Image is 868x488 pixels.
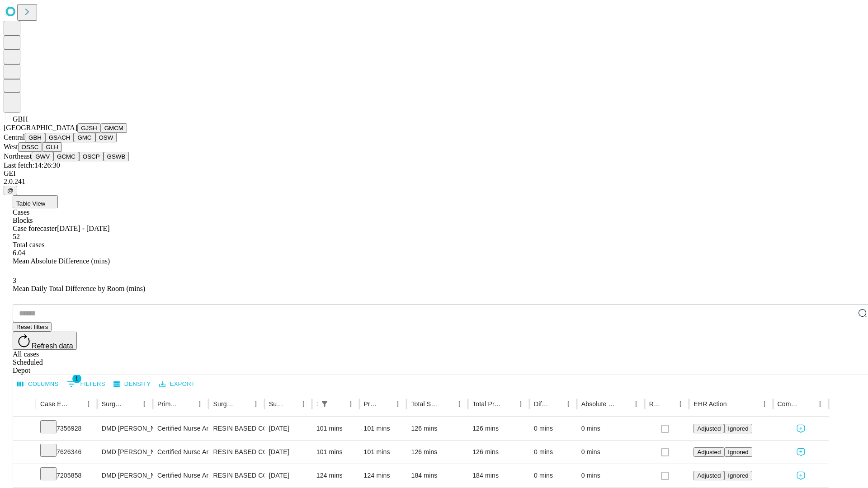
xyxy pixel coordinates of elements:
button: Menu [250,398,262,410]
button: GBH [25,133,45,142]
button: Adjusted [693,447,724,457]
span: 6.04 [13,249,25,257]
div: [DATE] [269,464,307,487]
span: Table View [16,200,45,207]
div: 0 mins [534,417,572,440]
button: Sort [661,398,674,410]
button: Menu [514,398,527,410]
div: Certified Nurse Anesthetist [157,417,204,440]
button: Menu [453,398,466,410]
div: 0 mins [581,441,640,464]
button: Sort [549,398,562,410]
div: 124 mins [364,464,402,487]
div: 0 mins [581,464,640,487]
div: EHR Action [693,400,726,408]
span: Total cases [13,241,44,249]
div: 101 mins [364,441,402,464]
button: Menu [138,398,151,410]
button: Sort [379,398,392,410]
div: Case Epic Id [40,400,69,408]
div: 184 mins [472,464,525,487]
button: OSSC [18,142,42,152]
button: Sort [181,398,193,410]
button: Reset filters [13,322,52,332]
button: Expand [18,468,31,484]
button: Menu [193,398,206,410]
div: Predicted In Room Duration [364,400,378,408]
div: 101 mins [316,417,355,440]
button: Sort [332,398,344,410]
div: 126 mins [472,441,525,464]
button: GWV [32,152,53,161]
div: Surgery Date [269,400,283,408]
span: [GEOGRAPHIC_DATA] [4,124,77,131]
span: 52 [13,233,20,240]
div: Certified Nurse Anesthetist [157,441,204,464]
span: Last fetch: 14:26:30 [4,161,60,169]
div: DMD [PERSON_NAME] Dmd [102,417,148,440]
button: Show filters [65,377,108,391]
div: Surgery Name [213,400,236,408]
button: Sort [440,398,453,410]
span: [DATE] - [DATE] [57,225,109,232]
button: Sort [617,398,630,410]
span: 1 [72,374,81,383]
button: Ignored [724,424,752,433]
button: Adjusted [693,424,724,433]
button: Expand [18,421,31,437]
button: Sort [728,398,741,410]
div: 126 mins [472,417,525,440]
span: Adjusted [697,472,721,479]
button: GCMC [53,152,79,161]
button: Show filters [318,398,331,410]
div: 7626346 [40,441,93,464]
button: GMCM [101,123,127,133]
button: Menu [630,398,642,410]
span: Refresh data [32,342,73,350]
div: Absolute Difference [581,400,616,408]
div: 7356928 [40,417,93,440]
div: RESIN BASED COMPOSITE 3 SURFACES, POSTERIOR [213,464,259,487]
button: GJSH [77,123,101,133]
button: Menu [82,398,95,410]
button: OSW [95,133,117,142]
button: Menu [562,398,575,410]
button: Menu [392,398,404,410]
div: Comments [778,400,800,408]
button: Density [111,377,153,391]
button: OSCP [79,152,104,161]
div: 184 mins [411,464,463,487]
div: Certified Nurse Anesthetist [157,464,204,487]
div: 101 mins [316,441,355,464]
div: Resolved in EHR [649,400,661,408]
div: 101 mins [364,417,402,440]
div: RESIN BASED COMPOSITE 1 SURFACE, POSTERIOR [213,441,259,464]
button: Menu [758,398,771,410]
button: Refresh data [13,332,77,350]
button: GLH [42,142,61,152]
div: Total Predicted Duration [472,400,501,408]
button: GSWB [104,152,129,161]
button: Sort [502,398,514,410]
div: [DATE] [269,441,307,464]
button: Menu [814,398,826,410]
span: Ignored [728,449,748,455]
div: RESIN BASED COMPOSITE 2 SURFACES, POSTERIOR [213,417,259,440]
div: 1 active filter [318,398,331,410]
div: DMD [PERSON_NAME] Dmd [102,441,148,464]
span: Northeast [4,152,32,160]
span: West [4,143,18,150]
div: Scheduled In Room Duration [316,400,317,408]
button: Sort [801,398,814,410]
button: Menu [297,398,310,410]
span: Mean Absolute Difference (mins) [13,257,110,265]
button: Ignored [724,447,752,457]
div: 126 mins [411,417,463,440]
div: 7205858 [40,464,93,487]
button: Export [157,377,197,391]
span: Adjusted [697,425,721,432]
button: Table View [13,195,58,208]
button: Adjusted [693,471,724,480]
span: Mean Daily Total Difference by Room (mins) [13,285,145,292]
div: 126 mins [411,441,463,464]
